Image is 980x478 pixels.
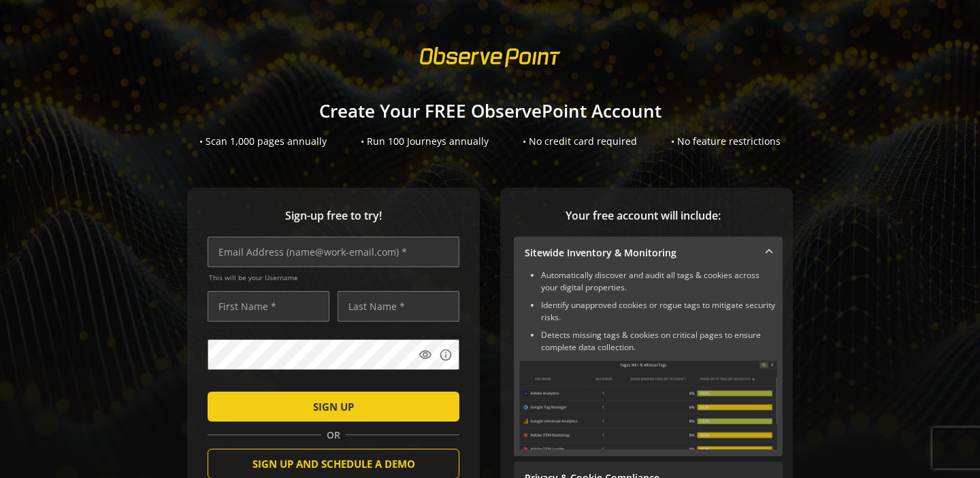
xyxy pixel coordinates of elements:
[541,299,777,324] li: Identify unapproved cookies or rogue tags to mitigate security risks.
[525,246,755,260] mat-panel-title: Sitewide Inventory & Monitoring
[321,428,346,442] span: OR
[519,360,777,449] img: Sitewide Inventory & Monitoring
[252,451,415,476] span: SIGN UP AND SCHEDULE A DEMO
[514,269,783,456] div: Sitewide Inventory & Monitoring
[208,237,459,267] input: Email Address (name@work-email.com) *
[199,135,327,148] div: • Scan 1,000 pages annually
[208,291,329,322] input: First Name *
[439,348,453,362] mat-icon: info
[523,135,637,148] div: • No credit card required
[541,329,777,354] li: Detects missing tags & cookies on critical pages to ensure complete data collection.
[338,291,459,322] input: Last Name *
[671,135,781,148] div: • No feature restrictions
[209,273,459,282] span: This will be your Username
[419,348,432,362] mat-icon: visibility
[514,237,783,269] mat-expansion-panel-header: Sitewide Inventory & Monitoring
[514,208,772,224] span: Your free account will include:
[208,392,459,422] button: SIGN UP
[541,269,777,294] li: Automatically discover and audit all tags & cookies across your digital properties.
[208,208,459,224] span: Sign-up free to try!
[361,135,489,148] div: • Run 100 Journeys annually
[313,394,354,419] span: SIGN UP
